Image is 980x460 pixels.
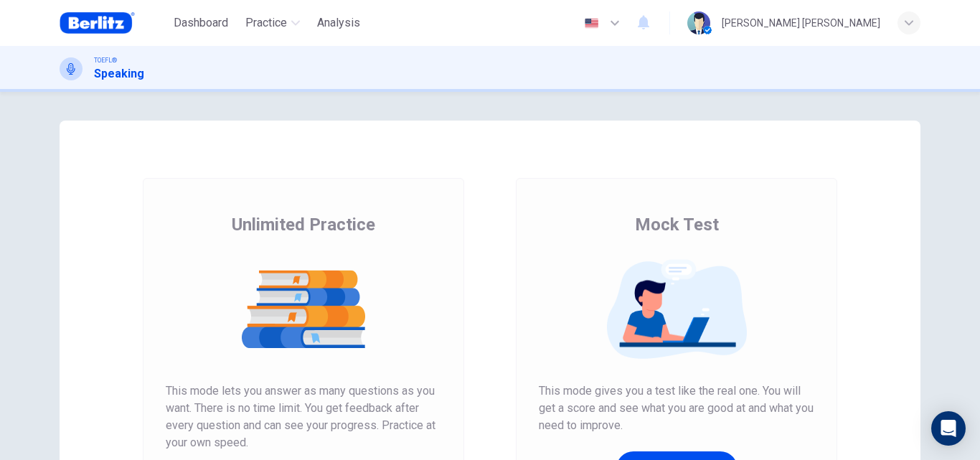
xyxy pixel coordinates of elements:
img: Profile picture [687,11,710,34]
span: Mock Test [635,213,719,236]
div: [PERSON_NAME] [PERSON_NAME] [722,14,880,32]
span: Dashboard [174,14,228,32]
a: Berlitz Brasil logo [60,9,168,37]
div: Open Intercom Messenger [931,411,966,446]
img: Berlitz Brasil logo [60,9,135,37]
span: This mode gives you a test like the real one. You will get a score and see what you are good at a... [539,382,814,434]
h1: Speaking [94,65,144,83]
button: Analysis [311,10,366,36]
span: Analysis [317,14,360,32]
img: en [583,18,600,29]
button: Practice [240,10,306,36]
span: Unlimited Practice [232,213,375,236]
span: Practice [245,14,287,32]
button: Dashboard [168,10,234,36]
span: TOEFL® [94,55,117,65]
span: This mode lets you answer as many questions as you want. There is no time limit. You get feedback... [166,382,441,451]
